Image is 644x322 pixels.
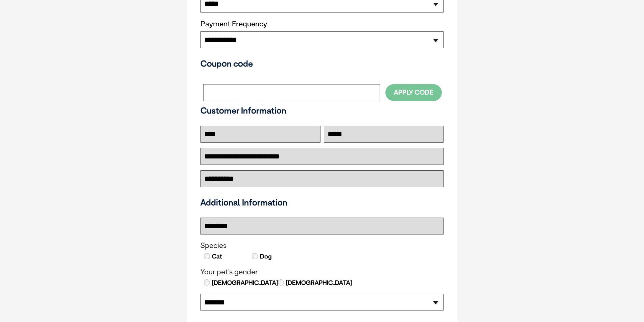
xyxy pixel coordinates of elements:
[200,20,267,28] label: Payment Frequency
[200,268,444,276] legend: Your pet's gender
[200,58,444,69] h3: Coupon code
[200,241,444,250] legend: Species
[198,197,446,207] h3: Additional Information
[200,105,444,116] h3: Customer Information
[385,84,442,101] button: Apply Code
